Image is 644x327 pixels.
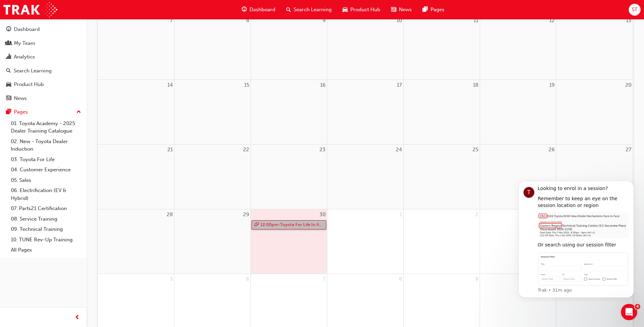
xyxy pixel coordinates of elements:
a: September 18, 2025 [472,80,480,90]
a: pages-iconPages [417,3,450,17]
td: September 23, 2025 [251,144,327,209]
span: ST [632,6,638,14]
div: Analytics [14,53,35,61]
a: guage-iconDashboard [236,3,281,17]
a: 05. Sales [8,175,84,186]
a: 09. Technical Training [8,224,84,235]
span: chart-icon [6,54,11,60]
span: pages-icon [6,109,11,115]
div: Search Learning [14,67,52,75]
td: September 15, 2025 [174,80,251,144]
a: September 22, 2025 [242,144,251,155]
td: October 2, 2025 [404,209,480,274]
a: September 10, 2025 [395,15,403,26]
span: Search Learning [294,6,332,14]
a: September 26, 2025 [547,144,556,155]
a: September 19, 2025 [548,80,556,90]
a: 07. Parts21 Certification [8,203,84,214]
button: Pages [3,106,84,118]
a: 01. Toyota Academy - 2025 Dealer Training Catalogue [8,118,84,136]
a: October 7, 2025 [321,274,327,285]
span: news-icon [391,5,396,14]
td: September 9, 2025 [251,15,327,80]
td: September 17, 2025 [327,80,403,144]
iframe: Intercom notifications message [508,175,644,302]
span: car-icon [6,82,11,88]
td: September 20, 2025 [556,80,633,144]
td: September 18, 2025 [404,80,480,144]
div: Pages [14,108,28,116]
a: 02. New - Toyota Dealer Induction [8,136,84,154]
a: September 29, 2025 [242,209,251,220]
a: September 9, 2025 [321,15,327,26]
div: My Team [14,39,35,47]
a: September 20, 2025 [624,80,633,90]
a: October 1, 2025 [398,209,403,220]
span: search-icon [6,68,11,74]
span: news-icon [6,96,11,102]
span: car-icon [343,5,348,14]
td: September 24, 2025 [327,144,403,209]
a: Analytics [3,51,84,63]
span: prev-icon [75,313,80,322]
a: September 13, 2025 [625,15,633,26]
span: people-icon [6,40,11,47]
a: September 14, 2025 [166,80,174,90]
a: September 30, 2025 [318,209,327,220]
iframe: Intercom live chat [621,304,637,320]
a: September 28, 2025 [165,209,174,220]
td: September 8, 2025 [174,15,251,80]
a: September 16, 2025 [319,80,327,90]
a: News [3,92,84,105]
a: October 6, 2025 [245,274,251,285]
div: Product Hub [14,81,44,88]
div: Dashboard [14,25,40,33]
td: September 22, 2025 [174,144,251,209]
button: ST [629,4,641,16]
a: September 24, 2025 [394,144,403,155]
a: search-iconSearch Learning [281,3,337,17]
a: September 27, 2025 [624,144,633,155]
a: September 23, 2025 [318,144,327,155]
td: September 29, 2025 [174,209,251,274]
span: Pages [430,6,444,14]
a: September 8, 2025 [245,15,251,26]
a: Search Learning [3,65,84,77]
span: guage-icon [6,27,11,33]
td: September 25, 2025 [404,144,480,209]
a: 10. TUNE Rev-Up Training [8,235,84,245]
td: October 1, 2025 [327,209,403,274]
td: September 14, 2025 [98,80,174,144]
a: car-iconProduct Hub [337,3,386,17]
a: September 7, 2025 [169,15,174,26]
a: 08. Service Training [8,214,84,224]
td: September 13, 2025 [556,15,633,80]
td: September 12, 2025 [480,15,556,80]
a: October 2, 2025 [474,209,480,220]
a: October 9, 2025 [474,274,480,285]
div: News [14,94,27,102]
a: September 25, 2025 [471,144,480,155]
a: October 8, 2025 [398,274,403,285]
a: September 12, 2025 [548,15,556,26]
span: Product Hub [350,6,380,14]
td: September 26, 2025 [480,144,556,209]
a: 03. Toyota For Life [8,154,84,165]
td: September 28, 2025 [98,209,174,274]
td: September 16, 2025 [251,80,327,144]
a: Dashboard [3,23,84,36]
td: September 30, 2025 [251,209,327,274]
a: 04. Customer Experience [8,165,84,175]
img: Trak [3,2,57,17]
a: Product Hub [3,78,84,91]
td: September 10, 2025 [327,15,403,80]
a: 06. Electrification (EV & Hybrid) [8,185,84,203]
span: Dashboard [250,6,275,14]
